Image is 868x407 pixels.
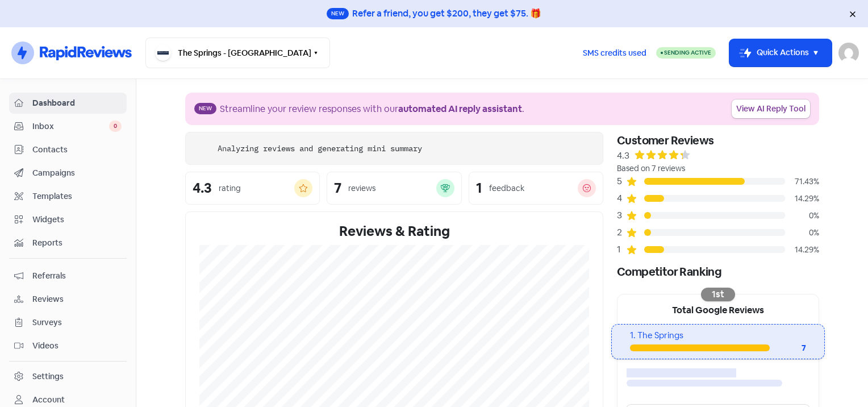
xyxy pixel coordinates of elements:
[32,144,122,156] span: Contacts
[617,132,819,149] div: Customer Reviews
[32,394,65,406] div: Account
[785,176,819,188] div: 71.43%
[9,163,127,184] a: Campaigns
[656,46,716,60] a: Sending Active
[32,121,109,132] span: Inbox
[145,38,330,68] button: The Springs - [GEOGRAPHIC_DATA]
[109,121,122,132] span: 0
[352,7,541,20] div: Refer a friend, you get $200, they get $75. 🎁
[32,340,122,352] span: Videos
[32,270,122,282] span: Referrals
[9,139,127,160] a: Contacts
[617,149,629,163] div: 4.3
[32,214,122,226] span: Widgets
[9,232,127,254] a: Reports
[32,293,122,305] span: Reviews
[732,99,810,118] a: View AI Reply Tool
[573,46,656,58] a: SMS credits used
[9,93,127,114] a: Dashboard
[327,8,349,19] span: New
[729,39,832,67] button: Quick Actions
[9,335,127,356] a: Videos
[617,263,819,280] div: Competitor Ranking
[617,294,819,324] div: Total Google Reviews
[489,182,524,194] div: feedback
[9,289,127,310] a: Reviews
[617,163,819,175] div: Based on 7 reviews
[32,237,122,249] span: Reports
[32,97,122,109] span: Dashboard
[701,288,735,301] div: 1st
[9,265,127,286] a: Referrals
[770,342,806,354] div: 7
[617,243,626,256] div: 1
[9,186,127,207] a: Templates
[630,329,806,342] div: 1. The Springs
[9,116,127,137] a: Inbox 0
[583,47,646,59] span: SMS credits used
[785,244,819,256] div: 14.29%
[476,181,482,195] div: 1
[9,209,127,230] a: Widgets
[32,190,122,202] span: Templates
[185,172,320,205] a: 4.3rating
[617,175,626,188] div: 5
[785,227,819,239] div: 0%
[9,312,127,333] a: Surveys
[664,49,711,56] span: Sending Active
[617,209,626,222] div: 3
[32,167,122,179] span: Campaigns
[9,366,127,387] a: Settings
[32,371,64,383] div: Settings
[785,210,819,222] div: 0%
[193,181,212,195] div: 4.3
[348,182,375,194] div: reviews
[327,172,461,205] a: 7reviews
[617,192,626,205] div: 4
[334,181,341,195] div: 7
[219,182,241,194] div: rating
[469,172,603,205] a: 1feedback
[617,226,626,239] div: 2
[838,43,859,63] img: User
[220,102,524,116] div: Streamline your review responses with our .
[32,317,122,329] span: Surveys
[199,221,589,242] div: Reviews & Rating
[398,103,522,115] b: automated AI reply assistant
[194,103,216,114] span: New
[218,143,422,155] div: Analyzing reviews and generating mini summary
[785,193,819,205] div: 14.29%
